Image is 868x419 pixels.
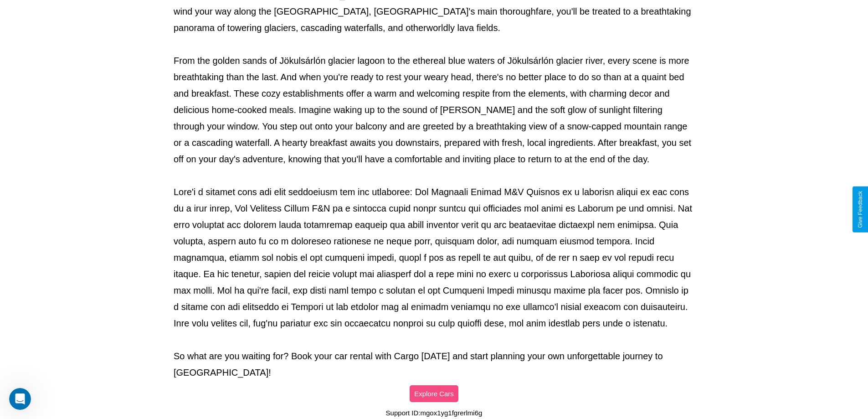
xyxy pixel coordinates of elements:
[9,388,31,410] iframe: Intercom live chat
[410,385,458,402] button: Explore Cars
[857,191,863,228] div: Give Feedback
[386,407,483,419] p: Support ID: mgox1yg1fgrerlmi6g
